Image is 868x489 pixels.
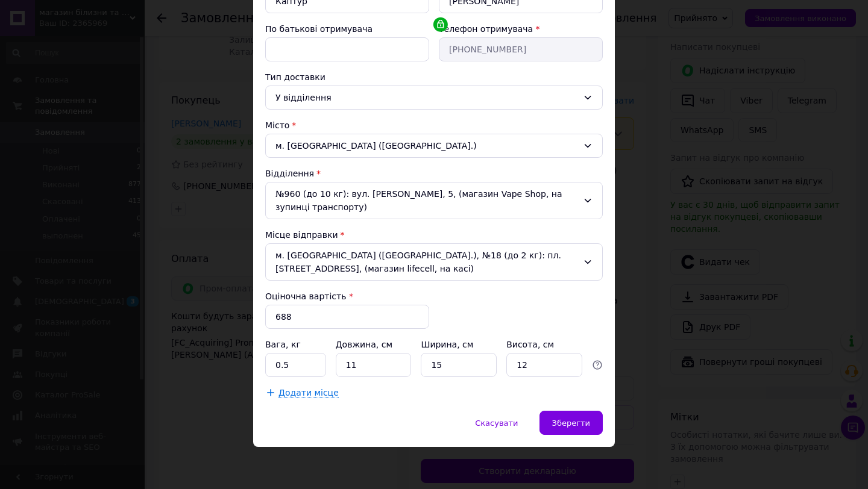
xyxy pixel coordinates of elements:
[265,167,603,179] div: Відділення
[265,134,603,158] div: м. [GEOGRAPHIC_DATA] ([GEOGRAPHIC_DATA].)
[265,182,603,219] div: №960 (до 10 кг): вул. [PERSON_NAME], 5, (магазин Vape Shop, на зупинці транспорту)
[265,340,303,349] label: Вага, кг
[265,71,603,83] div: Тип доставки
[265,229,603,241] div: Місце відправки
[421,340,476,349] label: Ширина, см
[439,37,603,61] input: Наприклад, 055 123 45 67
[265,243,603,281] div: м. [GEOGRAPHIC_DATA] ([GEOGRAPHIC_DATA].), №18 (до 2 кг): пл. [STREET_ADDRESS], (магазин lifecell...
[275,91,578,104] div: У відділення
[265,119,603,131] div: Місто
[506,340,556,349] label: Висота, см
[439,24,533,34] label: Телефон отримувача
[265,24,373,34] label: По батькові отримувача
[475,419,518,428] span: Скасувати
[278,388,339,398] span: Додати місце
[336,340,395,349] label: Довжина, см
[552,419,590,428] span: Зберегти
[265,291,346,301] label: Оціночна вартість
